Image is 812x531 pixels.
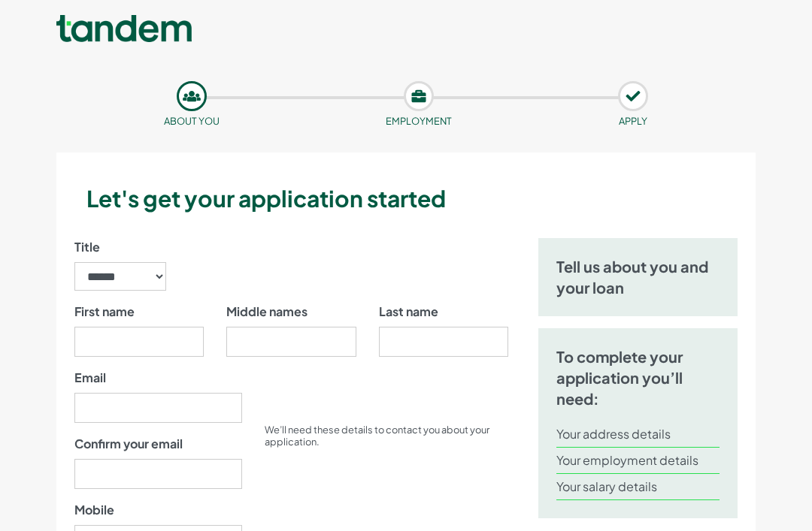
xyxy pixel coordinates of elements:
[74,501,114,519] label: Mobile
[619,115,647,127] small: APPLY
[74,238,100,256] label: Title
[74,369,106,387] label: Email
[86,183,750,214] h3: Let's get your application started
[556,421,720,448] li: Your address details
[556,448,720,474] li: Your employment details
[226,303,308,321] label: Middle names
[265,424,489,448] small: We’ll need these details to contact you about your application.
[556,256,720,298] h5: Tell us about you and your loan
[386,115,452,127] small: Employment
[74,303,135,321] label: First name
[556,474,720,500] li: Your salary details
[379,303,438,321] label: Last name
[164,115,220,127] small: About you
[74,435,183,453] label: Confirm your email
[556,346,720,409] h5: To complete your application you’ll need:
